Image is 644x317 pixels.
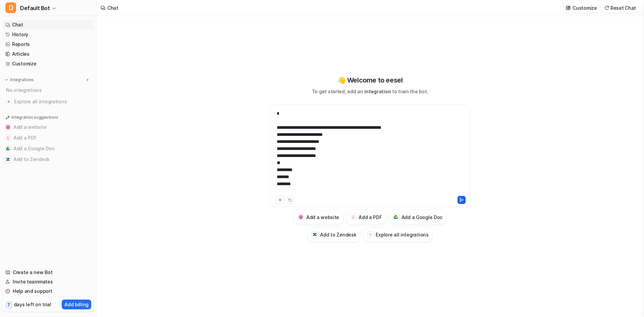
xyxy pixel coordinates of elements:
p: Add billing [64,301,89,308]
h3: Add to Zendesk [320,231,356,238]
button: Add a PDFAdd a PDF [346,210,386,224]
a: Chat [3,20,94,30]
span: Explore all integrations [14,96,91,107]
img: menu_add.svg [85,77,90,82]
button: Add a Google DocAdd a Google Doc [3,143,94,154]
img: Add a website [299,215,303,219]
img: Add a PDF [351,215,356,219]
h3: Add a website [306,214,339,221]
img: Add to Zendesk [313,232,317,237]
p: 7 [7,302,10,308]
img: Add a PDF [6,136,10,140]
img: expand menu [4,77,9,82]
img: Add a Google Doc [6,147,10,151]
img: Add a website [6,125,10,129]
a: Customize [3,59,94,68]
h3: Explore all integrations [376,231,428,238]
p: To get started, add an to train the bot. [312,88,428,95]
img: explore all integrations [5,98,12,105]
button: Integrations [3,76,36,83]
button: Add billing [62,300,91,309]
a: History [3,30,94,39]
p: Integrations [10,77,34,83]
h3: Add a Google Doc [401,214,443,221]
a: Help and support [3,286,94,296]
div: Chat [107,4,118,11]
img: Add a Google Doc [394,215,398,219]
button: Add a websiteAdd a website [3,122,94,133]
span: Default Bot [20,3,50,13]
img: reset [604,5,609,10]
span: integration [364,89,391,94]
a: Invite teammates [3,277,94,286]
p: Integration suggestions [11,114,58,120]
button: Explore all integrations [363,227,432,242]
button: Add a Google DocAdd a Google Doc [389,210,447,224]
button: Add a PDFAdd a PDF [3,133,94,143]
p: 👋 Welcome to eesel [337,75,403,85]
a: Articles [3,49,94,59]
img: Add to Zendesk [6,157,10,161]
a: Create a new Bot [3,268,94,277]
button: Customize [564,3,599,13]
div: No integrations [4,85,94,96]
button: Reset Chat [602,3,639,13]
a: Reports [3,40,94,49]
button: Add to ZendeskAdd to Zendesk [3,154,94,165]
p: Customize [573,4,597,11]
h3: Add a PDF [359,214,382,221]
p: days left on trial [14,301,51,308]
span: D [5,2,16,13]
img: customize [566,5,571,10]
a: Explore all integrations [3,97,94,106]
button: Add a websiteAdd a website [293,210,343,224]
button: Add to ZendeskAdd to Zendesk [307,227,360,242]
